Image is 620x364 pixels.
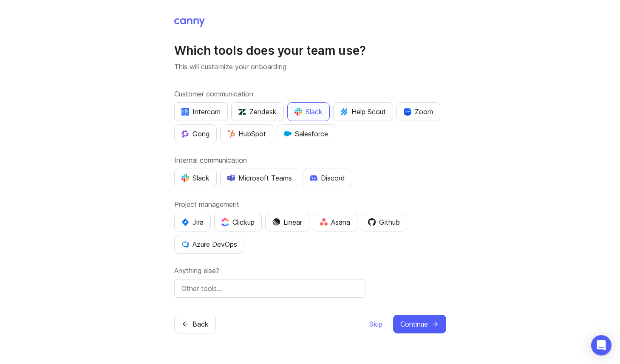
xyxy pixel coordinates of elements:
label: Internal communication [174,155,446,165]
div: Microsoft Teams [227,173,292,183]
button: HubSpot [220,124,273,143]
div: Slack [181,173,209,183]
div: Github [368,217,400,227]
button: Azure DevOps [174,235,244,254]
button: Asana [313,213,357,231]
button: Gong [174,124,217,143]
img: GKxMRLiRsgdWqxrdBeWfGK5kaZ2alx1WifDSa2kSTsK6wyJURKhUuPoQRYzjholVGzT2A2owx2gHwZoyZHHCYJ8YNOAZj3DSg... [284,130,292,138]
label: Anything else? [174,265,446,276]
label: Customer communication [174,89,446,99]
button: Discord [303,169,352,187]
img: WIAAAAASUVORK5CYII= [181,174,189,182]
span: Back [193,319,209,329]
button: Back [174,315,216,333]
button: Zendesk [231,102,284,121]
img: YKcwp4sHBXAAAAAElFTkSuQmCC [181,240,189,248]
button: Skip [369,315,383,333]
button: Linear [265,213,309,231]
button: Microsoft Teams [220,169,299,187]
div: Jira [181,217,204,227]
img: svg+xml;base64,PHN2ZyB4bWxucz0iaHR0cDovL3d3dy53My5vcmcvMjAwMC9zdmciIHZpZXdCb3g9IjAgMCA0MC4zNDMgND... [181,218,189,226]
div: Intercom [181,107,221,117]
span: Skip [369,319,382,329]
input: Other tools… [181,283,358,293]
button: Slack [287,102,330,121]
div: Discord [310,173,345,183]
button: Salesforce [277,124,335,143]
div: Azure DevOps [181,239,237,249]
button: Jira [174,213,211,231]
div: Slack [294,107,323,117]
button: Continue [393,315,446,333]
img: kV1LT1TqjqNHPtRK7+FoaplE1qRq1yqhg056Z8K5Oc6xxgIuf0oNQ9LelJqbcyPisAf0C9LDpX5UIuAAAAAElFTkSuQmCC [340,108,348,116]
button: Help Scout [333,102,393,121]
button: Zoom [396,102,440,121]
img: D0GypeOpROL5AAAAAElFTkSuQmCC [227,174,235,181]
div: Zoom [404,107,433,117]
label: Project management [174,199,446,209]
img: G+3M5qq2es1si5SaumCnMN47tP1CvAZneIVX5dcx+oz+ZLhv4kfP9DwAAAABJRU5ErkJggg== [227,130,235,138]
div: Open Intercom Messenger [591,335,612,356]
button: Github [361,213,407,231]
img: qKnp5cUisfhcFQGr1t296B61Fm0WkUVwBZaiVE4uNRmEGBFetJMz8xGrgPHqF1mLDIG816Xx6Jz26AFmkmT0yuOpRCAR7zRpG... [181,130,189,138]
div: HubSpot [227,129,266,139]
div: Zendesk [238,107,277,117]
div: Help Scout [340,107,386,117]
button: Clickup [214,213,262,231]
img: Dm50RERGQWO2Ei1WzHVviWZlaLVriU9uRN6E+tIr91ebaDbMKKPDpFbssSuEG21dcGXkrKsuOVPwCeFJSFAIOxgiKgL2sFHRe... [272,218,280,226]
div: Linear [272,217,302,227]
button: Intercom [174,102,228,121]
div: Clickup [221,217,255,227]
span: Continue [400,319,428,329]
div: Gong [181,129,209,139]
img: Canny Home [174,18,205,27]
img: eRR1duPH6fQxdnSV9IruPjCimau6md0HxlPR81SIPROHX1VjYjAN9a41AAAAAElFTkSuQmCC [181,108,189,116]
img: UniZRqrCPz6BHUWevMzgDJ1FW4xaGg2egd7Chm8uY0Al1hkDyjqDa8Lkk0kDEdqKkBok+T4wfoD0P0o6UMciQ8AAAAASUVORK... [238,108,246,116]
div: Salesforce [284,129,328,139]
div: Asana [320,217,350,227]
img: xLHbn3khTPgAAAABJRU5ErkJggg== [404,108,411,116]
img: Rf5nOJ4Qh9Y9HAAAAAElFTkSuQmCC [320,218,328,226]
img: 0D3hMmx1Qy4j6AAAAAElFTkSuQmCC [368,218,376,226]
button: Slack [174,169,217,187]
img: WIAAAAASUVORK5CYII= [294,108,302,116]
img: +iLplPsjzba05dttzK064pds+5E5wZnCVbuGoLvBrYdmEPrXTzGo7zG60bLEREEjvOjaG9Saez5xsOEAbxBwOP6dkea84XY9O... [310,175,317,181]
h1: Which tools does your team use? [174,43,446,58]
img: j83v6vj1tgY2AAAAABJRU5ErkJggg== [221,217,229,226]
p: This will customize your onboarding [174,62,446,72]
